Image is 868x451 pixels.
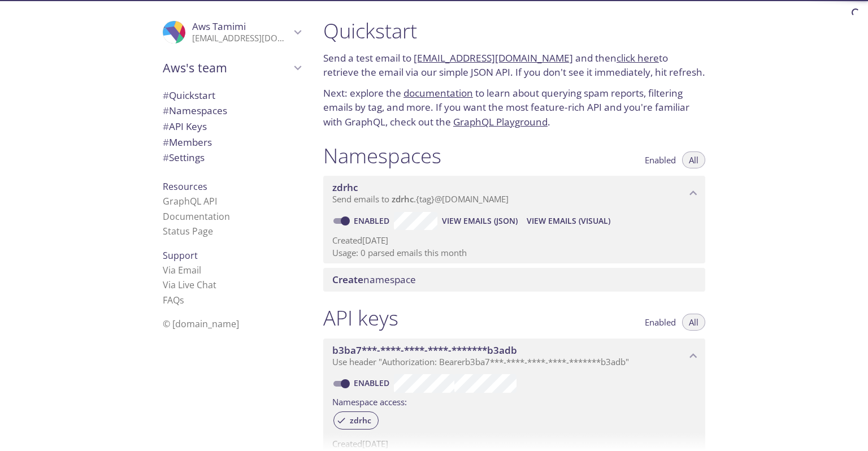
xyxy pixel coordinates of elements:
div: zdrhc namespace [323,176,705,211]
div: Members [154,135,310,150]
h1: Namespaces [323,143,441,168]
div: Aws Tamimi [154,14,310,51]
h1: Quickstart [323,18,705,44]
div: Aws's team [154,53,310,83]
span: zdrhc [332,181,358,194]
div: Quickstart [154,88,310,103]
span: # [163,120,169,133]
a: Status Page [163,225,213,237]
a: FAQ [163,294,184,306]
button: All [682,151,705,168]
a: GraphQL API [163,195,217,207]
button: Enabled [638,151,683,168]
span: namespace [332,273,416,286]
label: Namespace access: [332,393,407,409]
a: Via Live Chat [163,279,216,291]
span: Send emails to . {tag} @[DOMAIN_NAME] [332,193,509,205]
div: Create namespace [323,268,705,292]
span: zdrhc [343,415,378,426]
span: # [163,89,169,102]
span: # [163,104,169,117]
button: Enabled [638,314,683,331]
div: zdrhc [333,411,379,430]
span: Create [332,273,363,286]
div: API Keys [154,119,310,135]
p: [EMAIL_ADDRESS][DOMAIN_NAME] [192,33,290,44]
a: Documentation [163,210,230,223]
p: Usage: 0 parsed emails this month [332,247,696,259]
span: # [163,151,169,164]
span: Resources [163,180,207,193]
a: [EMAIL_ADDRESS][DOMAIN_NAME] [414,51,573,64]
span: zdrhc [392,193,414,205]
h1: API keys [323,305,398,331]
p: Send a test email to and then to retrieve the email via our simple JSON API. If you don't see it ... [323,51,705,80]
a: Via Email [163,264,201,276]
a: documentation [403,86,473,99]
span: View Emails (JSON) [442,214,518,228]
span: Namespaces [163,104,227,117]
a: Enabled [352,215,394,226]
span: Aws's team [163,60,290,76]
span: s [180,294,184,306]
span: Support [163,249,198,262]
span: # [163,136,169,149]
span: Members [163,136,212,149]
button: View Emails (JSON) [437,212,522,230]
span: Aws Tamimi [192,20,246,33]
div: Team Settings [154,150,310,166]
span: Settings [163,151,205,164]
a: Enabled [352,378,394,388]
p: Next: explore the to learn about querying spam reports, filtering emails by tag, and more. If you... [323,86,705,129]
a: click here [617,51,659,64]
span: View Emails (Visual) [527,214,610,228]
span: API Keys [163,120,207,133]
span: Quickstart [163,89,215,102]
a: GraphQL Playground [453,115,548,128]
p: Created [DATE] [332,235,696,246]
button: All [682,314,705,331]
button: View Emails (Visual) [522,212,615,230]
span: © [DOMAIN_NAME] [163,318,239,330]
div: Namespaces [154,103,310,119]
